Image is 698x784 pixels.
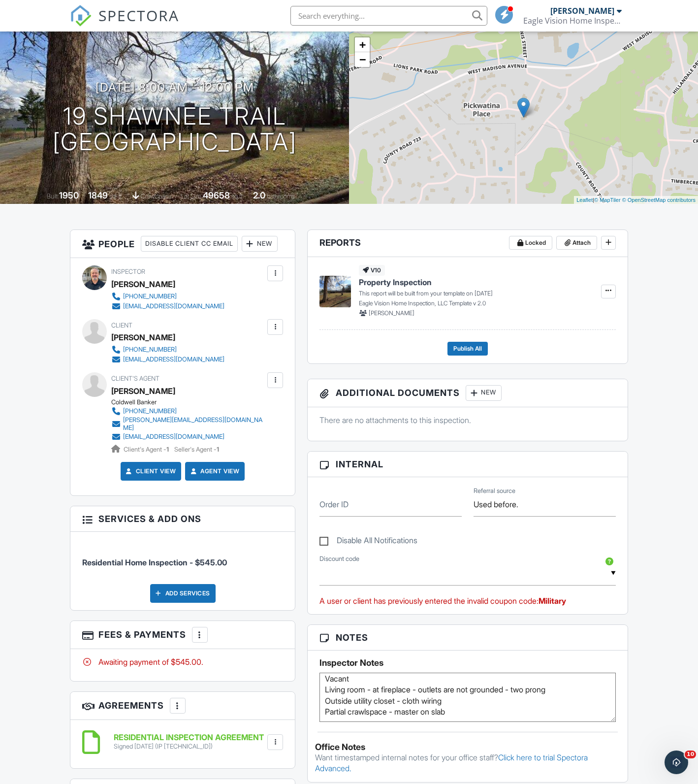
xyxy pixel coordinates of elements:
[308,625,628,651] h3: Notes
[141,193,171,200] span: crawlspace
[355,37,370,52] a: Zoom in
[111,406,265,416] a: [PHONE_NUMBER]
[685,751,696,758] span: 10
[267,193,295,200] span: bathrooms
[539,596,566,606] strong: Military
[217,446,219,453] strong: 1
[319,595,616,606] div: A user or client has previously entered the invalid coupon code:
[70,692,295,720] h3: Agreements
[550,6,614,16] div: [PERSON_NAME]
[315,742,620,752] div: Office Notes
[111,268,145,275] span: Inspector
[114,743,264,751] div: Signed [DATE] (IP [TECHNICAL_ID])
[47,193,58,200] span: Built
[82,539,284,576] li: Service: Residential Home Inspection
[111,432,265,442] a: [EMAIL_ADDRESS][DOMAIN_NAME]
[242,236,278,252] div: New
[355,52,370,67] a: Zoom out
[70,5,92,27] img: The Best Home Inspection Software - Spectora
[290,6,487,26] input: Search everything...
[88,190,108,200] div: 1849
[319,499,349,510] label: Order ID
[315,752,588,773] a: Click here to trial Spectora Advanced.
[123,407,177,415] div: [PHONE_NUMBER]
[123,356,224,363] div: [EMAIL_ADDRESS][DOMAIN_NAME]
[70,13,179,34] a: SPECTORA
[114,733,264,751] a: RESIDENTIAL INSPECTION AGREEMENT Signed [DATE] (IP [TECHNICAL_ID])
[622,197,696,203] a: © OpenStreetMap contributors
[319,658,616,668] h5: Inspector Notes
[70,230,295,258] h3: People
[181,193,201,200] span: Lot Size
[111,375,159,382] span: Client's Agent
[308,379,628,407] h3: Additional Documents
[70,506,295,532] h3: Services & Add ons
[574,196,698,204] div: |
[319,673,616,722] textarea: Vacant Living room - at fireplace - outlets are not grounded - two prong Outside utility closet -...
[319,536,417,548] label: Disable All Notifications
[111,301,224,311] a: [EMAIL_ADDRESS][DOMAIN_NAME]
[111,345,224,355] a: [PHONE_NUMBER]
[315,752,620,774] p: Want timestamped internal notes for your office staff?
[466,385,502,401] div: New
[82,656,284,667] div: Awaiting payment of $545.00.
[308,452,628,477] h3: Internal
[98,5,179,26] span: SPECTORA
[95,81,254,94] h3: [DATE] 8:00 am - 12:00 pm
[111,416,265,432] a: [PERSON_NAME][EMAIL_ADDRESS][DOMAIN_NAME]
[109,193,123,200] span: sq. ft.
[111,322,132,329] span: Client
[253,190,265,200] div: 2.0
[319,415,616,425] p: There are no attachments to this inspection.
[111,277,175,292] div: [PERSON_NAME]
[150,584,216,603] div: Add Services
[123,416,265,432] div: [PERSON_NAME][EMAIL_ADDRESS][DOMAIN_NAME]
[123,346,177,354] div: [PHONE_NUMBER]
[174,446,219,453] span: Seller's Agent -
[189,466,239,476] a: Agent View
[53,103,297,156] h1: 19 Shawnee Trail [GEOGRAPHIC_DATA]
[594,197,621,203] a: © MapTiler
[124,466,176,476] a: Client View
[114,733,264,742] h6: RESIDENTIAL INSPECTION AGREEMENT
[231,193,244,200] span: sq.ft.
[141,236,238,252] div: Disable Client CC Email
[123,302,224,310] div: [EMAIL_ADDRESS][DOMAIN_NAME]
[111,355,224,364] a: [EMAIL_ADDRESS][DOMAIN_NAME]
[124,446,170,453] span: Client's Agent -
[319,555,359,563] label: Discount code
[59,190,79,200] div: 1950
[523,16,622,26] div: Eagle Vision Home Inspection, LLC
[111,398,273,406] div: Coldwell Banker
[111,292,224,301] a: [PHONE_NUMBER]
[82,557,227,567] span: Residential Home Inspection - $545.00
[111,384,175,398] a: [PERSON_NAME]
[111,330,175,345] div: [PERSON_NAME]
[474,487,515,495] label: Referral source
[123,433,224,441] div: [EMAIL_ADDRESS][DOMAIN_NAME]
[166,446,169,453] strong: 1
[70,621,295,649] h3: Fees & Payments
[123,293,177,300] div: [PHONE_NUMBER]
[203,190,230,200] div: 49658
[665,751,688,774] iframe: Intercom live chat
[576,197,593,203] a: Leaflet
